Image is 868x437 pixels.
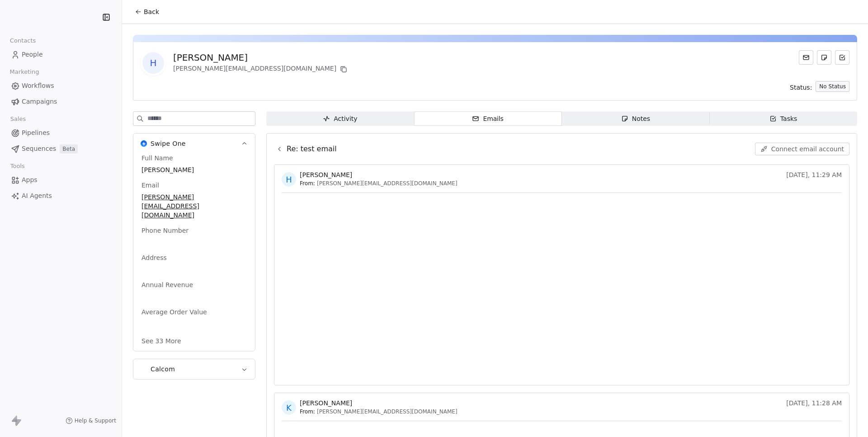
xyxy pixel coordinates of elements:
span: People [22,50,43,59]
div: Swipe OneSwipe One [133,154,255,351]
span: Beta [60,144,78,154]
img: Calcom [141,366,147,372]
span: Sequences [22,144,56,154]
span: Apps [22,175,38,185]
span: Marketing [6,65,43,79]
div: K [286,402,292,414]
div: Activity [323,114,357,124]
span: [PERSON_NAME] [300,170,352,179]
img: Swipe One [141,140,147,147]
a: Help & Support [66,417,116,424]
div: Tasks [769,114,797,124]
a: Apps [7,173,114,187]
span: Sales [6,112,30,126]
a: Workflows [7,78,114,93]
span: [PERSON_NAME] [142,165,247,174]
span: [PERSON_NAME][EMAIL_ADDRESS][DOMAIN_NAME] [317,408,458,415]
a: People [7,47,114,62]
span: Annual Revenue [140,280,195,289]
span: Back [144,7,159,16]
a: Campaigns [7,94,114,109]
span: Calcom [151,365,175,374]
span: Average Order Value [140,307,209,317]
span: [DATE], 11:28 AM [786,399,842,408]
button: See 33 More [136,333,187,349]
span: Pipelines [22,128,50,138]
div: Notes [621,114,650,124]
span: Help & Support [75,417,116,424]
span: [PERSON_NAME] [300,399,352,408]
span: Connect email account [771,144,844,154]
span: [DATE], 11:29 AM [786,170,842,179]
button: Swipe OneSwipe One [133,134,255,154]
a: SequencesBeta [7,141,114,156]
span: AI Agents [22,191,52,201]
span: Re: test email [287,144,337,154]
button: No Status [816,81,849,92]
span: Contacts [6,34,40,48]
span: Tools [6,159,28,173]
span: Status: [790,83,812,92]
a: AI Agents [7,188,114,203]
span: From: [300,408,315,415]
span: Phone Number [140,226,190,235]
a: Pipelines [7,125,114,140]
span: Workflows [22,81,54,91]
span: Full Name [140,154,175,163]
span: From: [300,180,315,187]
span: [PERSON_NAME][EMAIL_ADDRESS][DOMAIN_NAME] [142,192,247,220]
button: Back [129,4,165,20]
div: [PERSON_NAME][EMAIL_ADDRESS][DOMAIN_NAME] [173,64,349,75]
span: Address [140,253,169,262]
span: Campaigns [22,97,57,106]
div: [PERSON_NAME] [173,51,349,64]
span: Email [140,181,161,190]
span: Swipe One [151,139,186,148]
div: H [286,173,292,186]
span: [PERSON_NAME][EMAIL_ADDRESS][DOMAIN_NAME] [317,180,458,187]
span: H [142,52,164,74]
button: Connect email account [755,143,849,155]
button: CalcomCalcom [133,359,255,379]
